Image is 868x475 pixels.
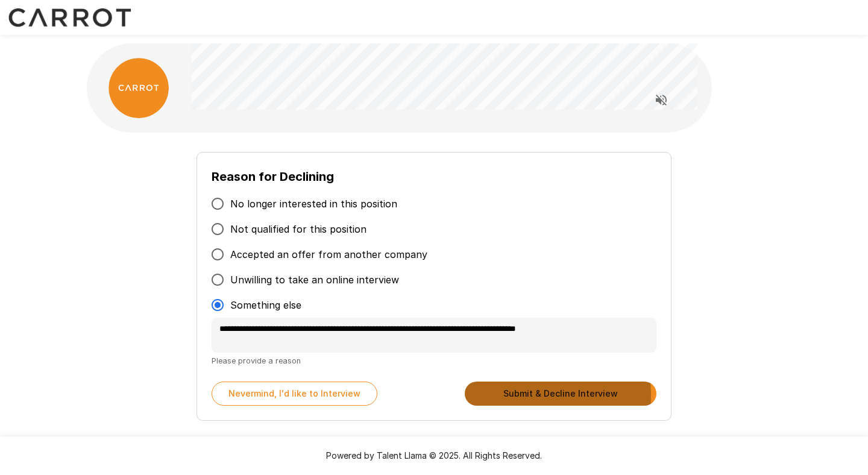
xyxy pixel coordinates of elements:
[230,298,301,312] span: Something else
[230,272,399,287] span: Unwilling to take an online interview
[14,450,854,462] p: Powered by Talent Llama © 2025. All Rights Reserved.
[212,354,656,367] p: Please provide a reason
[230,247,427,262] span: Accepted an offer from another company
[230,222,366,236] span: Not qualified for this position
[212,169,334,184] b: Reason for Declining
[212,382,377,406] button: Nevermind, I'd like to Interview
[465,382,656,406] button: Submit & Decline Interview
[108,58,169,118] img: carrot_logo.png
[230,197,397,211] span: No longer interested in this position
[649,88,673,112] button: Read questions aloud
